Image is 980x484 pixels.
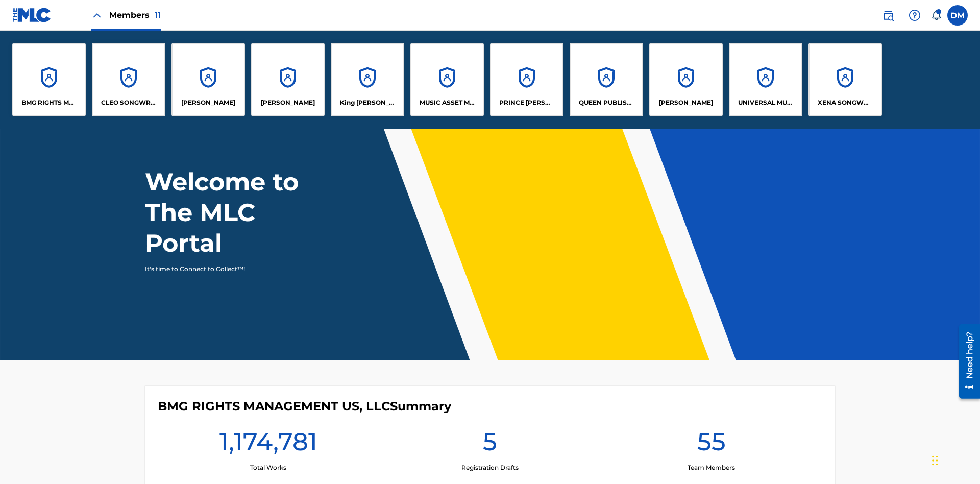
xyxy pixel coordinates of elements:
p: UNIVERSAL MUSIC PUB GROUP [738,98,794,107]
p: PRINCE MCTESTERSON [499,98,555,107]
p: King McTesterson [340,98,396,107]
p: ELVIS COSTELLO [181,98,235,107]
a: AccountsMUSIC ASSET MANAGEMENT (MAM) [410,43,484,116]
div: User Menu [947,5,968,26]
a: AccountsXENA SONGWRITER [808,43,882,116]
p: CLEO SONGWRITER [101,98,157,107]
img: help [909,9,921,21]
a: AccountsPRINCE [PERSON_NAME] [490,43,563,116]
a: Accounts[PERSON_NAME] [251,43,325,116]
p: Registration Drafts [461,463,519,472]
h4: BMG RIGHTS MANAGEMENT US, LLC [158,399,451,414]
img: MLC Logo [12,8,52,22]
a: AccountsBMG RIGHTS MANAGEMENT US, LLC [12,43,86,116]
p: Total Works [250,463,286,472]
h1: 5 [483,426,497,463]
h1: 1,174,781 [219,426,317,463]
div: Notifications [931,10,941,20]
a: AccountsUNIVERSAL MUSIC PUB GROUP [729,43,802,116]
img: Close [91,9,103,21]
p: EYAMA MCSINGER [261,98,315,107]
p: RONALD MCTESTERSON [659,98,713,107]
a: AccountsCLEO SONGWRITER [92,43,165,116]
span: Members [109,9,161,21]
div: Help [904,5,925,26]
p: MUSIC ASSET MANAGEMENT (MAM) [420,98,475,107]
p: XENA SONGWRITER [818,98,873,107]
img: search [882,9,894,21]
iframe: Chat Widget [929,435,980,484]
p: BMG RIGHTS MANAGEMENT US, LLC [21,98,77,107]
a: Public Search [878,5,898,26]
p: It's time to Connect to Collect™! [145,264,322,274]
a: Accounts[PERSON_NAME] [649,43,723,116]
h1: 55 [697,426,726,463]
a: Accounts[PERSON_NAME] [171,43,245,116]
span: 11 [155,10,161,20]
p: Team Members [688,463,735,472]
a: AccountsQUEEN PUBLISHA [570,43,643,116]
p: QUEEN PUBLISHA [579,98,634,107]
div: Drag [932,445,938,476]
h1: Welcome to The MLC Portal [145,166,336,258]
a: AccountsKing [PERSON_NAME] [331,43,404,116]
iframe: Resource Center [951,320,980,404]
